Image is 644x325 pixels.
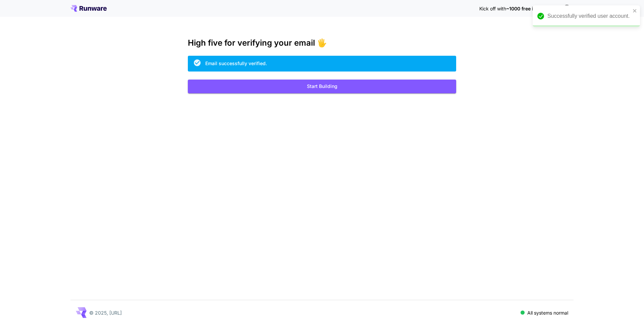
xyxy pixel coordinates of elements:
button: Start Building [188,80,456,93]
div: Successfully verified user account. [547,12,631,20]
div: Email successfully verified. [205,60,267,67]
button: close [633,8,637,13]
span: Kick off with [479,6,506,11]
p: © 2025, [URL] [89,309,122,316]
p: All systems normal [527,309,568,316]
button: In order to qualify for free credit, you need to sign up with a business email address and click ... [560,1,574,15]
h3: High five for verifying your email 🖐️ [188,38,456,48]
span: ~1000 free images! 🎈 [506,6,557,11]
